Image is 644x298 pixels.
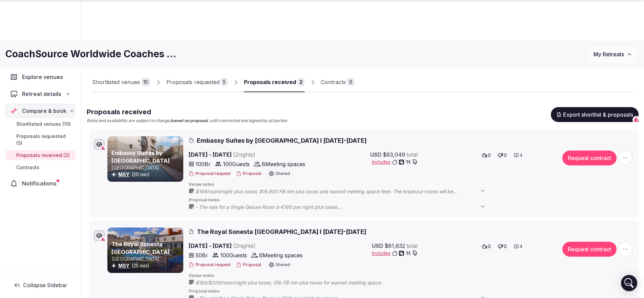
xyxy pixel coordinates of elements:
[111,150,170,164] a: Embassy Suites by [GEOGRAPHIC_DATA]
[370,151,381,159] span: USD
[195,251,208,259] span: 50 Br
[118,172,129,177] a: MSY
[488,152,491,159] span: 0
[220,251,247,259] span: 100 Guests
[111,262,182,269] div: (25 min)
[480,242,493,251] button: 0
[407,151,418,159] span: total
[587,46,639,63] button: My Retreats
[407,242,418,250] span: total
[5,47,179,61] h1: CoachSource Worldwide Coaches Forum 2026
[275,172,290,176] span: Shared
[189,242,308,250] span: [DATE] - [DATE]
[488,243,491,250] span: 0
[195,188,492,195] span: $189/room/night plus taxes; $16,800 FB min plus taxes and waived meeting space fees. The breakout...
[236,171,261,177] button: Proposal
[189,171,231,177] button: Proposal request
[22,179,59,187] span: Notifications
[22,90,61,98] span: Retreat details
[171,118,208,123] strong: based on proposal
[321,78,346,86] div: Contracts
[118,263,129,269] a: MSY
[275,263,290,267] span: Shared
[111,256,182,262] p: [GEOGRAPHIC_DATA]
[87,107,287,117] h2: Proposals received
[189,151,308,159] span: [DATE] - [DATE]
[496,151,509,160] button: 0
[189,273,634,279] span: Venue notes
[189,182,634,187] span: Venue notes
[262,160,305,168] span: 8 Meeting spaces
[118,262,129,269] button: MSY
[5,70,75,84] a: Explore venues
[504,152,507,159] span: 0
[87,118,287,124] p: Rates and availability are subject to change, , until contracted and signed by all parties
[5,151,75,160] a: Proposals received (2)
[551,107,639,122] button: Export shortlist & proposals
[16,121,71,127] span: Shortlisted venues (10)
[520,153,522,158] span: 4
[496,242,509,251] button: 0
[5,176,75,191] a: Notifications
[233,242,255,249] span: ( 2 night s )
[22,107,66,115] span: Compare & book
[5,119,75,129] a: Shortlisted venues (10)
[5,163,75,172] a: Contracts
[372,159,418,165] button: Includes
[297,78,305,86] div: 2
[197,227,366,236] span: The Royal Sonesta [GEOGRAPHIC_DATA] I [DATE]-[DATE]
[197,136,367,145] span: Embassy Suites by [GEOGRAPHIC_DATA] I [DATE]-[DATE]
[111,171,182,178] div: (20 min)
[244,73,305,92] a: Proposals received2
[166,73,228,92] a: Proposals requested5
[16,152,70,159] span: Proposals received (2)
[5,278,75,293] button: Collapse Sidebar
[92,78,140,86] div: Shortlisted venues
[189,262,231,268] button: Proposal request
[244,78,296,86] div: Proposals received
[16,164,39,171] span: Contracts
[195,204,492,211] span: - The rate for a Single Deluxe Room is €189 per night plus taxes. - The hotel highlighted that th...
[562,151,617,165] button: Request contract
[166,78,220,86] div: Proposals requested
[321,73,354,92] a: Contracts0
[621,275,637,291] div: Open Intercom Messenger
[480,151,493,160] button: 0
[562,242,617,257] button: Request contract
[22,73,66,81] span: Explore venues
[118,171,129,178] button: MSY
[195,279,396,286] span: $189/$209/room/night plus taxes; 35k FB min plus taxes for waived meeting space.
[504,243,507,250] span: 0
[372,242,383,250] span: USD
[372,250,418,257] button: Includes
[221,78,228,86] div: 5
[520,244,522,250] span: 4
[16,133,72,146] span: Proposals requested (5)
[111,241,170,255] a: The Royal Sonesta [GEOGRAPHIC_DATA]
[23,282,67,289] span: Collapse Sidebar
[223,160,250,168] span: 100 Guests
[111,164,182,171] p: [GEOGRAPHIC_DATA]
[594,51,624,58] span: My Retreats
[195,160,211,168] span: 100 Br
[347,78,354,86] div: 0
[383,151,405,159] span: $63,049
[233,151,255,158] span: ( 2 night s )
[5,132,75,148] a: Proposals requested (5)
[259,251,303,259] span: 6 Meeting spaces
[92,73,150,92] a: Shortlisted venues10
[141,78,150,86] div: 10
[189,289,634,294] span: Proposal notes
[236,262,261,268] button: Proposal
[189,197,634,203] span: Proposal notes
[385,242,405,250] span: $81,632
